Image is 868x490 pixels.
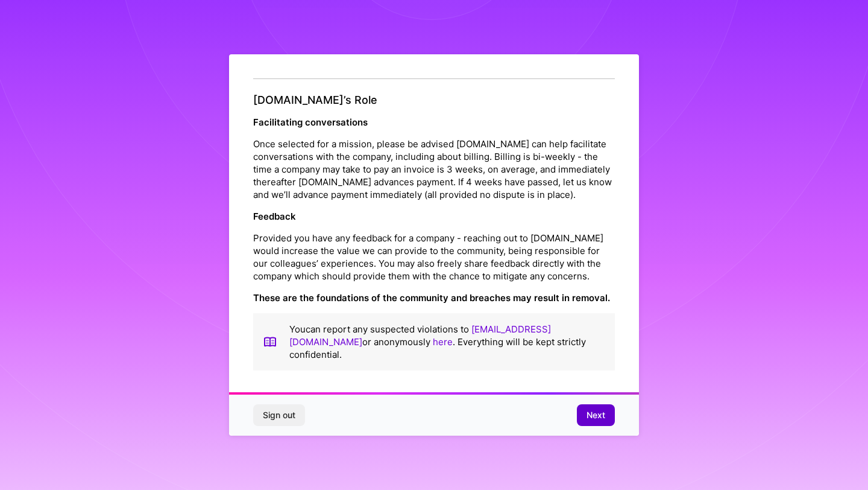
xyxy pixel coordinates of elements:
a: here [433,336,453,348]
strong: These are the foundations of the community and breaches may result in removal. [253,292,610,304]
span: Next [587,409,605,421]
h4: [DOMAIN_NAME]’s Role [253,94,615,107]
button: Sign out [253,404,305,426]
span: Sign out [263,409,295,421]
p: You can report any suspected violations to or anonymously . Everything will be kept strictly conf... [289,323,605,361]
strong: Feedback [253,211,296,222]
img: book icon [263,323,277,361]
p: Provided you have any feedback for a company - reaching out to [DOMAIN_NAME] would increase the v... [253,232,615,282]
p: Once selected for a mission, please be advised [DOMAIN_NAME] can help facilitate conversations wi... [253,138,615,201]
strong: Facilitating conversations [253,116,368,128]
a: [EMAIL_ADDRESS][DOMAIN_NAME] [289,323,551,348]
button: Next [577,404,615,426]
